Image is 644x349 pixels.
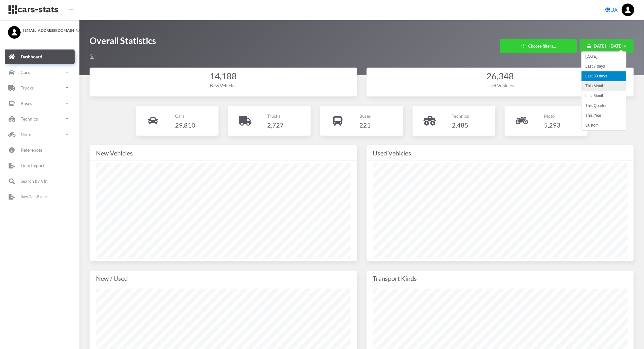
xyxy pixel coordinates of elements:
[582,111,626,121] li: This Year
[582,101,626,111] li: This Quarter
[23,28,71,33] span: [EMAIL_ADDRESS][DOMAIN_NAME]
[8,5,59,15] img: navbar brand
[21,115,38,123] p: Technics
[582,81,626,91] li: This Month
[582,52,626,62] li: [DATE]
[582,62,626,71] li: Last 7 days
[96,82,351,89] div: New Vehicles
[622,3,634,16] img: ...
[5,189,75,204] a: Raw Data Export
[21,99,32,107] p: Buses
[360,120,371,130] h4: 221
[452,112,469,120] p: Technics
[5,112,75,126] a: Technics
[5,174,75,188] a: Search by VIN
[5,81,75,95] a: Trucks
[21,84,34,92] p: Trucks
[90,35,156,50] h1: Overall Statistics
[21,146,43,154] p: References
[603,3,620,16] a: UA
[21,193,49,200] p: Raw Data Export
[544,112,561,120] p: Moto
[21,177,49,185] p: Search by VIN
[21,53,42,61] p: Dashboard
[580,39,634,53] button: [DATE] - [DATE]
[582,91,626,101] li: Last Month
[373,82,628,89] div: Used Vehicles
[373,273,628,283] div: Transport Kinds
[175,120,195,130] h4: 29,810
[373,70,628,82] div: 26,348
[5,127,75,142] a: Moto
[96,273,351,283] div: New / Used
[500,39,577,53] button: Choose filters...
[21,130,31,138] p: Moto
[96,148,351,158] div: New Vehicles
[582,121,626,130] li: Custom
[582,71,626,81] li: Last 30 days
[5,65,75,80] a: Cars
[21,161,44,169] p: Data Export
[96,70,351,82] div: 14,188
[21,68,30,76] p: Cars
[452,120,469,130] h4: 2,485
[5,49,75,64] a: Dashboard
[5,158,75,173] a: Data Export
[360,112,371,120] p: Buses
[593,43,623,49] span: [DATE] - [DATE]
[544,120,561,130] h4: 5,293
[267,112,284,120] p: Trucks
[5,96,75,111] a: Buses
[5,143,75,157] a: References
[8,26,71,33] a: [EMAIL_ADDRESS][DOMAIN_NAME]
[175,112,195,120] p: Cars
[373,148,628,158] div: Used Vehicles
[267,120,284,130] h4: 2,727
